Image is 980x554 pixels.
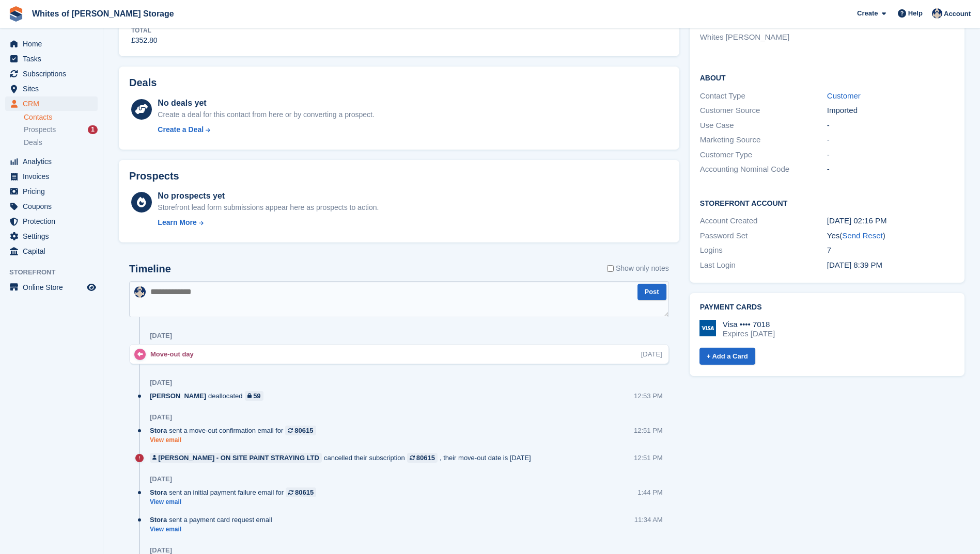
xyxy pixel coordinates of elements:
span: ( ) [839,231,885,240]
a: menu [5,52,98,66]
span: CRM [23,96,85,111]
a: menu [5,169,98,184]
div: 1:44 PM [637,487,662,497]
a: View email [150,498,321,507]
span: Sites [23,82,85,96]
div: £352.80 [131,35,158,46]
a: menu [5,154,98,169]
div: Create a Deal [158,124,204,135]
div: [DATE] [150,475,172,483]
span: Stora [150,515,167,525]
a: Learn More [158,217,379,228]
span: Subscriptions [23,67,85,81]
span: Storefront [9,267,103,278]
time: 2025-07-25 19:39:40 UTC [827,260,882,269]
button: Post [637,284,666,301]
span: Analytics [23,154,85,169]
div: Yes [827,230,954,242]
div: 7 [827,245,954,256]
a: menu [5,214,98,229]
span: Stora [150,487,167,497]
div: 1 [88,125,98,134]
a: Deals [24,137,98,148]
div: Customer Source [700,105,827,117]
div: Move-out day [150,349,199,359]
span: Home [23,37,85,51]
div: - [827,120,954,132]
li: Whites [PERSON_NAME] [700,31,827,43]
span: Coupons [23,199,85,214]
a: menu [5,37,98,51]
div: Expires [DATE] [723,329,775,338]
div: Customer Type [700,149,827,161]
div: Last Login [700,259,827,271]
a: Whites of [PERSON_NAME] Storage [28,5,178,22]
div: Password Set [700,230,827,242]
div: sent an initial payment failure email for [150,487,321,497]
div: Create a deal for this contact from here or by converting a prospect. [158,109,374,120]
img: Visa Logo [699,320,716,336]
span: Protection [23,214,85,229]
a: menu [5,229,98,243]
a: Prospects 1 [24,124,98,135]
div: No prospects yet [158,190,379,202]
div: [DATE] [150,379,172,387]
a: 80615 [285,426,316,435]
div: Account Created [700,215,827,227]
div: 80615 [294,426,313,435]
div: - [827,164,954,175]
h2: Payment cards [700,303,954,312]
a: Create a Deal [158,124,374,135]
input: Show only notes [607,263,614,274]
span: Create [857,8,878,19]
span: Settings [23,229,85,243]
div: sent a move-out confirmation email for [150,426,321,435]
h2: Storefront Account [700,198,954,208]
a: Send Reset [842,231,882,240]
img: Wendy [134,286,146,298]
div: Accounting Nominal Code [700,164,827,175]
div: Logins [700,245,827,256]
a: + Add a Card [699,348,755,365]
h2: Timeline [129,263,171,275]
a: Customer [827,91,861,100]
div: 12:51 PM [634,426,663,435]
h2: Prospects [129,170,179,182]
div: Learn More [158,217,196,228]
img: stora-icon-8386f47178a22dfd0bd8f6a31ec36ba5ce8667c1dd55bd0f319d3a0aa187defe.svg [8,6,24,22]
a: menu [5,67,98,81]
span: Account [944,9,971,19]
div: Use Case [700,120,827,132]
span: Pricing [23,184,85,199]
span: Help [908,8,923,19]
a: 80615 [407,453,438,463]
h2: About [700,72,954,83]
div: [DATE] 02:16 PM [827,215,954,227]
div: cancelled their subscription , their move-out date is [DATE] [150,453,536,463]
a: menu [5,199,98,214]
div: [DATE] [150,332,172,340]
div: Storefront lead form submissions appear here as prospects to action. [158,202,379,213]
a: 59 [245,391,263,401]
img: Wendy [932,8,942,19]
div: Visa •••• 7018 [723,320,775,329]
div: deallocated [150,391,269,401]
a: View email [150,525,277,534]
a: Contacts [24,112,98,122]
div: 12:51 PM [634,453,663,463]
div: No deals yet [158,97,374,109]
a: 80615 [286,487,316,497]
a: menu [5,184,98,199]
a: menu [5,280,98,295]
a: [PERSON_NAME] - ON SITE PAINT STRAYING LTD [150,453,322,463]
label: Show only notes [607,263,669,274]
div: Marketing Source [700,134,827,146]
span: Online Store [23,280,85,295]
div: [DATE] [150,413,172,421]
div: 12:53 PM [634,391,663,401]
div: - [827,134,954,146]
a: menu [5,96,98,111]
div: Total [131,26,158,35]
h2: Deals [129,77,157,89]
div: [DATE] [641,349,662,359]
